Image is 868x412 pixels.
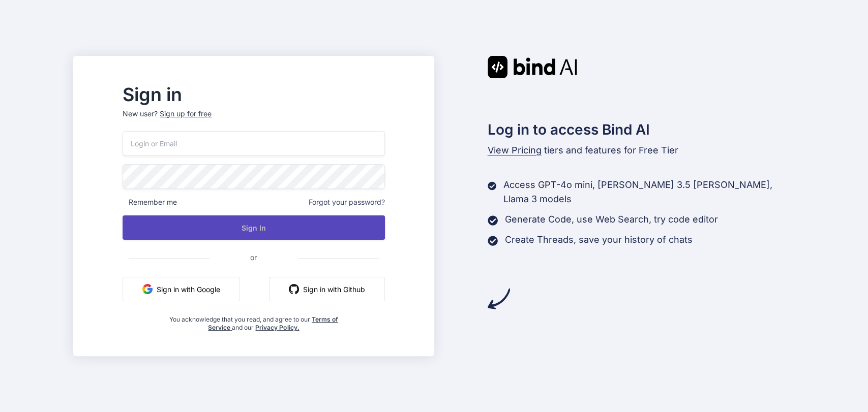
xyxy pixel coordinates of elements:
[503,178,795,206] p: Access GPT-4o mini, [PERSON_NAME] 3.5 [PERSON_NAME], Llama 3 models
[488,56,577,78] img: Bind AI logo
[488,119,795,140] h2: Log in to access Bind AI
[505,233,693,247] p: Create Threads, save your history of chats
[123,197,177,207] span: Remember me
[488,145,542,155] span: View Pricing
[123,215,384,240] button: Sign In
[289,284,299,294] img: github
[269,277,385,301] button: Sign in with Github
[255,324,299,331] a: Privacy Policy.
[166,309,341,332] div: You acknowledge that you read, and agree to our and our
[488,143,795,157] p: tiers and features for Free Tier
[488,288,510,310] img: arrow
[309,197,385,207] span: Forgot your password?
[208,315,338,331] a: Terms of Service
[123,277,240,301] button: Sign in with Google
[142,284,153,294] img: google
[160,109,212,119] div: Sign up for free
[505,212,718,227] p: Generate Code, use Web Search, try code editor
[123,131,384,156] input: Login or Email
[209,245,297,270] span: or
[123,86,384,103] h2: Sign in
[123,109,384,131] p: New user?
